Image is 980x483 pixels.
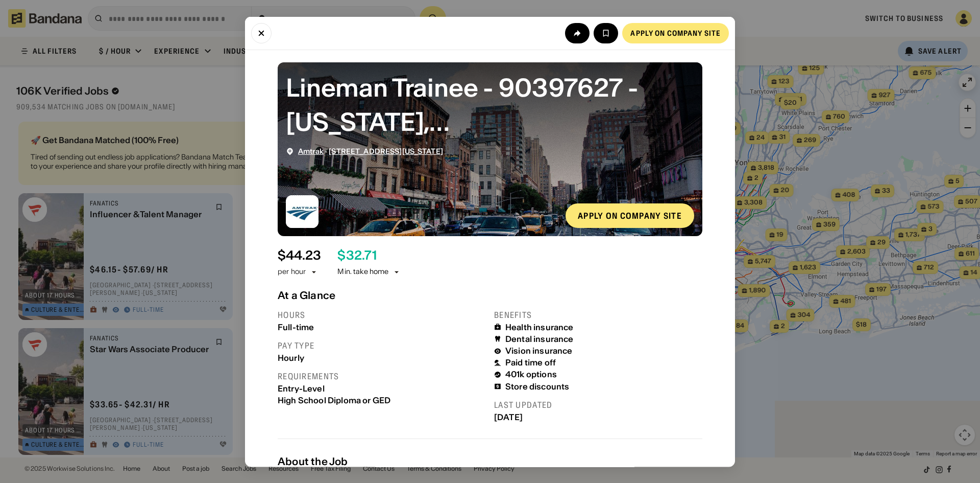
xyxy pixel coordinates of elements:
[566,203,694,227] a: Apply on company site
[494,309,702,320] div: Benefits
[329,146,443,155] a: [STREET_ADDRESS][US_STATE]
[286,70,694,139] div: Lineman Trainee - 90397627 - New York, NY
[505,370,557,379] div: 401k options
[278,371,486,381] div: Requirements
[505,322,574,332] div: Health insurance
[278,309,486,320] div: Hours
[298,146,324,155] a: Amtrak
[278,267,306,277] div: per hour
[278,248,321,263] div: $ 44.23
[278,340,486,351] div: Pay type
[505,358,556,367] div: Paid time off
[278,395,486,405] div: High School Diploma or GED
[494,412,702,422] div: [DATE]
[337,267,401,277] div: Min. take home
[278,383,486,393] div: Entry-Level
[505,346,573,356] div: Vision insurance
[578,211,682,219] div: Apply on company site
[286,195,318,227] img: Amtrak logo
[622,22,729,43] a: Apply on company site
[278,289,702,301] div: At a Glance
[494,399,702,410] div: Last updated
[505,381,569,391] div: Store discounts
[278,353,486,362] div: Hourly
[278,455,702,467] div: About the Job
[251,22,272,43] button: Close
[337,248,376,263] div: $ 32.71
[630,29,721,36] div: Apply on company site
[505,334,574,343] div: Dental insurance
[278,322,486,332] div: Full-time
[298,147,443,155] div: ·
